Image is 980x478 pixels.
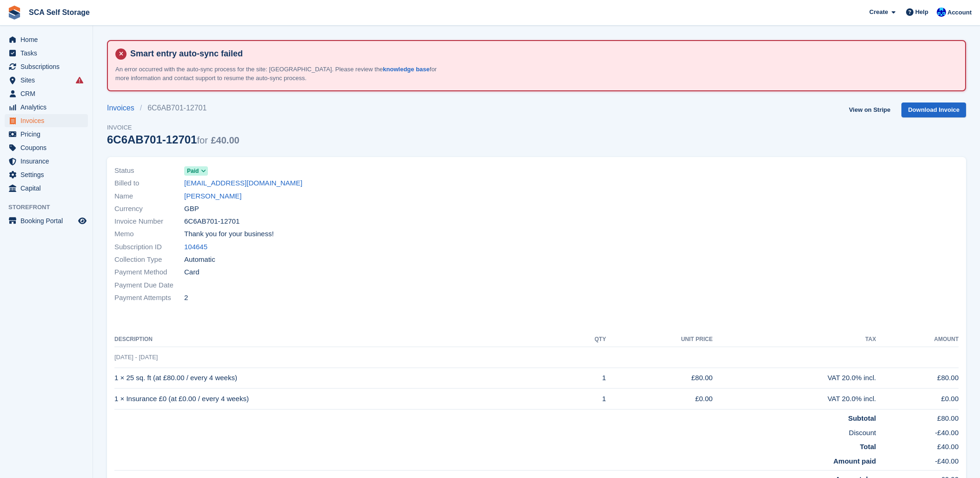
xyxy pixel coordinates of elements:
span: £40.00 [211,135,239,145]
td: 1 × 25 sq. ft (at £80.00 / every 4 weeks) [114,368,567,389]
a: View on Stripe [845,102,894,118]
span: Home [20,33,76,46]
a: menu [5,155,88,168]
span: Sites [20,74,76,87]
span: Paid [187,167,199,175]
td: 1 [567,389,606,410]
td: £0.00 [876,389,959,410]
a: [EMAIL_ADDRESS][DOMAIN_NAME] [184,178,302,189]
strong: Total [860,443,876,451]
span: GBP [184,204,199,214]
span: Billed to [114,178,184,189]
a: Download Invoice [901,102,966,118]
span: Analytics [20,101,76,114]
strong: Amount paid [833,457,876,465]
span: Invoice [107,123,240,132]
a: Invoices [107,102,140,114]
span: CRM [20,87,76,100]
span: Subscriptions [20,60,76,73]
td: -£40.00 [876,452,959,471]
i: Smart entry sync failures have occurred [76,76,83,84]
a: Preview store [77,215,88,226]
span: Help [915,7,928,17]
span: Payment Attempts [114,293,184,303]
span: Payment Method [114,267,184,278]
span: Coupons [20,141,76,154]
td: £80.00 [876,410,959,424]
nav: breadcrumbs [107,102,240,114]
img: Kelly Neesham [937,7,946,17]
p: An error occurred with the auto-sync process for the site: [GEOGRAPHIC_DATA]. Please review the f... [115,65,441,83]
td: £0.00 [606,389,713,410]
div: 6C6AB701-12701 [107,133,240,146]
a: menu [5,182,88,195]
span: Create [869,7,888,17]
span: Storefront [8,203,93,212]
a: menu [5,141,88,154]
span: Name [114,191,184,202]
a: menu [5,214,88,227]
a: menu [5,128,88,141]
h4: Smart entry auto-sync failed [127,48,958,59]
td: -£40.00 [876,424,959,438]
td: 1 × Insurance £0 (at £0.00 / every 4 weeks) [114,389,567,410]
a: menu [5,60,88,73]
span: Invoices [20,114,76,127]
span: Account [947,8,972,17]
td: Discount [114,424,876,438]
span: Collection Type [114,254,184,265]
a: knowledge base [383,66,429,73]
td: £80.00 [876,368,959,389]
strong: Subtotal [848,414,876,422]
div: VAT 20.0% incl. [713,373,876,383]
span: Tasks [20,47,76,60]
td: 1 [567,368,606,389]
th: Unit Price [606,332,713,347]
span: [DATE] - [DATE] [114,354,158,361]
span: Card [184,267,200,278]
img: stora-icon-8386f47178a22dfd0bd8f6a31ec36ba5ce8667c1dd55bd0f319d3a0aa187defe.svg [7,6,21,20]
span: Capital [20,182,76,195]
span: Automatic [184,254,215,265]
span: Invoice Number [114,216,184,227]
a: menu [5,101,88,114]
a: Paid [184,165,208,176]
a: [PERSON_NAME] [184,191,241,202]
a: menu [5,114,88,127]
span: Pricing [20,128,76,141]
a: menu [5,87,88,100]
span: Memo [114,229,184,239]
a: menu [5,47,88,60]
th: Description [114,332,567,347]
a: SCA Self Storage [25,5,93,20]
a: menu [5,74,88,87]
span: 2 [184,293,188,303]
div: VAT 20.0% incl. [713,394,876,404]
a: menu [5,33,88,46]
span: Booking Portal [20,214,76,227]
a: 104645 [184,242,207,253]
a: menu [5,168,88,181]
span: Settings [20,168,76,181]
th: Tax [713,332,876,347]
span: 6C6AB701-12701 [184,216,240,227]
span: Insurance [20,155,76,168]
span: Status [114,165,184,176]
th: Amount [876,332,959,347]
th: QTY [567,332,606,347]
span: Thank you for your business! [184,229,274,239]
span: Currency [114,204,184,214]
span: Subscription ID [114,242,184,253]
td: £80.00 [606,368,713,389]
span: for [197,135,207,145]
span: Payment Due Date [114,280,184,291]
td: £40.00 [876,438,959,452]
